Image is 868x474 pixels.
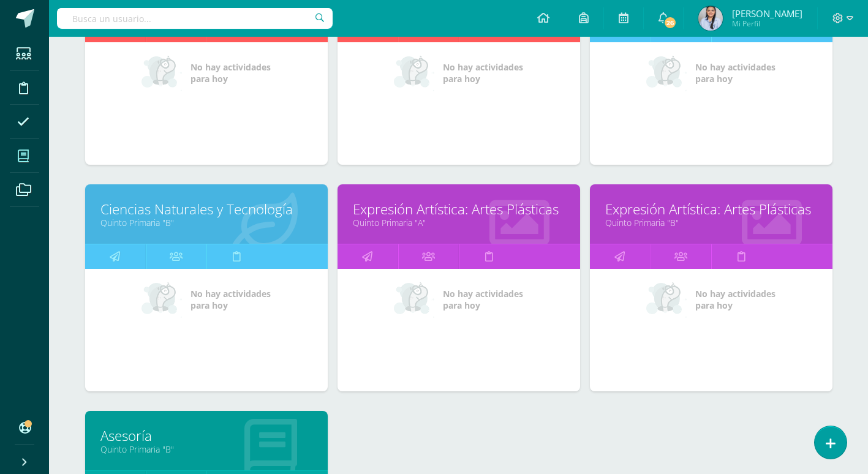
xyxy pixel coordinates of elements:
img: no_activities_small.png [646,281,687,318]
img: no_activities_small.png [142,281,182,318]
a: Quinto Primaria "B" [100,217,312,228]
span: No hay actividades para hoy [443,288,523,311]
a: Quinto Primaria "B" [605,217,817,228]
img: df20aaf29d73945f28237438835fe8d9.png [698,6,723,31]
a: Quinto Primaria "B" [100,443,312,455]
img: no_activities_small.png [394,281,434,318]
span: No hay actividades para hoy [191,61,271,85]
span: 26 [663,16,677,29]
a: Ciencias Naturales y Tecnología [100,200,312,219]
a: Quinto Primaria "A" [353,217,565,228]
span: No hay actividades para hoy [695,288,776,311]
img: no_activities_small.png [394,55,434,91]
span: No hay actividades para hoy [443,61,523,85]
a: Expresión Artística: Artes Plásticas [353,200,565,219]
span: Mi Perfil [732,18,802,29]
a: Expresión Artística: Artes Plásticas [605,200,817,219]
span: No hay actividades para hoy [191,288,271,311]
span: No hay actividades para hoy [695,61,776,85]
span: [PERSON_NAME] [732,7,802,20]
input: Busca un usuario... [57,8,333,29]
a: Asesoría [100,426,312,445]
img: no_activities_small.png [646,55,687,91]
img: no_activities_small.png [142,55,182,91]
